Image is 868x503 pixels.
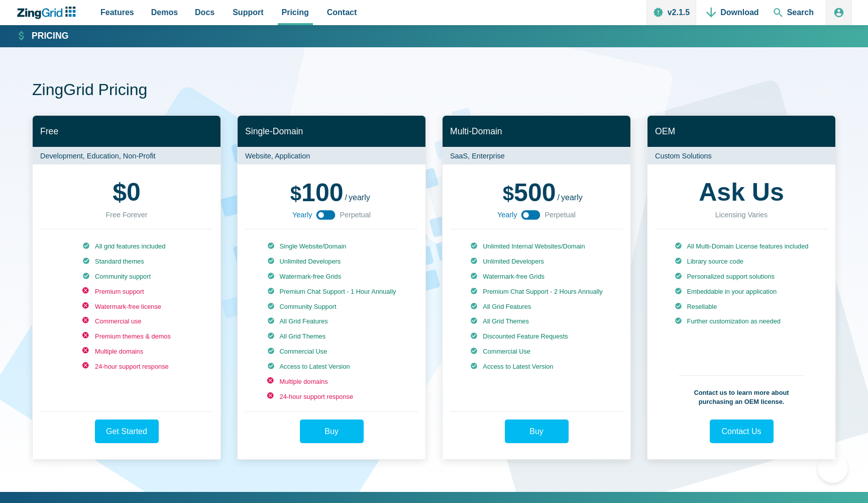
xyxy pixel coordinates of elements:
span: Features [100,6,134,19]
li: Multiple domains [82,347,171,356]
strong: Pricing [32,32,68,41]
p: Custom Solutions [647,147,835,164]
li: All Grid Themes [267,332,396,341]
li: Access to Latest Version [470,362,602,371]
li: All Grid Features [267,317,396,326]
a: Buy [505,420,569,443]
li: Single Website/Domain [267,242,396,251]
li: Multiple domains [267,377,396,386]
li: Resellable [675,302,809,311]
a: Pricing [17,30,68,42]
li: Commercial Use [267,347,396,356]
span: Yearly [292,209,312,221]
span: Demos [151,6,178,19]
span: 100 [290,179,344,207]
li: Standard themes [82,257,171,266]
span: Perpetual [340,209,371,221]
p: SaaS, Enterprise [443,147,630,164]
li: Community Support [267,302,396,311]
li: All Grid Themes [470,317,602,326]
li: Personalized support solutions [675,272,809,281]
span: Contact [327,6,357,19]
li: Unlimited Developers [470,257,602,266]
h2: Free [33,116,221,147]
strong: Ask Us [699,180,784,205]
li: Premium Chat Support - 1 Hour Annually [267,287,396,296]
li: Further customization as needed [675,317,809,326]
li: Library source code [675,257,809,266]
li: Watermark-free Grids [267,272,396,281]
div: Licensing Varies [715,209,768,221]
li: 24-hour support response [267,392,396,401]
span: Pricing [282,6,309,19]
p: Contact us to learn more about purchasing an OEM license. [679,375,804,406]
li: All Grid Features [470,302,602,311]
li: All grid features included [82,242,171,251]
li: Unlimited Internal Websites/Domain [470,242,602,251]
span: / [558,194,560,202]
h2: OEM [647,116,835,147]
li: Embeddable in your application [675,287,809,296]
span: Docs [195,6,214,19]
li: All Multi-Domain License features included [675,242,809,251]
a: ZingChart Logo. Click to return to the homepage [16,7,81,19]
a: Get Started [95,420,159,443]
iframe: Toggle Customer Support [818,453,848,483]
p: Website, Application [238,147,425,164]
li: Premium Chat Support - 2 Hours Annually [470,287,602,296]
li: Access to Latest Version [267,362,396,371]
span: Yearly [497,209,517,221]
li: 24-hour support response [82,362,171,371]
a: Contact Us [710,420,774,443]
a: Buy [300,420,364,443]
li: Community support [82,272,171,281]
span: 500 [503,179,556,207]
h2: Multi-Domain [443,116,630,147]
li: Premium themes & demos [82,332,171,341]
span: $ [113,180,127,205]
div: Free Forever [105,209,147,221]
li: Unlimited Developers [267,257,396,266]
p: Development, Education, Non-Profit [33,147,221,164]
li: Discounted Feature Requests [470,332,602,341]
h2: Single-Domain [238,116,425,147]
li: Watermark-free license [82,302,171,311]
span: yearly [349,193,370,202]
strong: 0 [113,180,141,205]
li: Commercial use [82,317,171,326]
li: Watermark-free Grids [470,272,602,281]
li: Premium support [82,287,171,296]
span: Perpetual [545,209,576,221]
h1: ZingGrid Pricing [32,79,836,102]
span: Support [233,6,263,19]
span: yearly [561,193,583,202]
span: / [345,194,347,202]
li: Commercial Use [470,347,602,356]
